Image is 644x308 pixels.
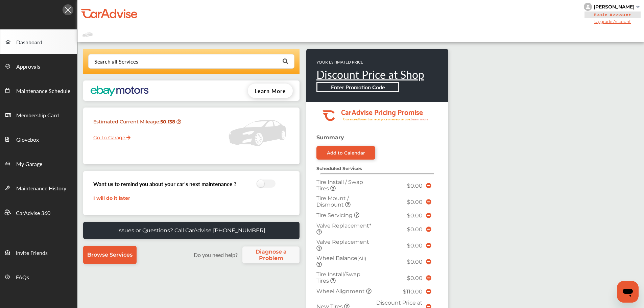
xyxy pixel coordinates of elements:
[0,127,77,151] a: Glovebox
[617,281,639,303] iframe: Button to launch messaging window
[16,160,42,169] span: My Garage
[255,87,286,95] span: Learn More
[117,227,265,234] p: Issues or Questions? Call CarAdvise [PHONE_NUMBER]
[407,199,423,205] span: $0.00
[242,246,300,263] a: Diagnose a Problem
[316,255,366,261] span: Wheel Balance
[316,271,360,284] span: Tire Install/Swap Tires
[316,212,354,218] span: Tire Servicing
[357,256,366,261] small: (All)
[16,111,59,120] span: Membership Card
[585,11,641,18] span: Basic Account
[88,129,130,142] a: Go To Garage
[407,226,423,233] span: $0.00
[16,184,66,193] span: Maintenance History
[83,222,300,239] a: Issues or Questions? Call CarAdvise [PHONE_NUMBER]
[636,6,640,8] img: sCxJUJ+qAmfqhQGDUl18vwLg4ZYJ6CxN7XmbOMBAAAAAElFTkSuQmCC
[246,248,296,261] span: Diagnose a Problem
[16,87,70,96] span: Maintenance Schedule
[331,83,385,91] b: Enter Promotion Code
[0,29,77,54] a: Dashboard
[316,179,363,192] span: Tire Install / Swap Tires
[93,180,236,188] h3: Want us to remind you about your car’s next maintenance ?
[316,288,366,294] span: Wheel Alignment
[16,249,48,258] span: Invite Friends
[407,212,423,219] span: $0.00
[316,67,424,82] a: Discount Price at Shop
[16,273,29,282] span: FAQs
[407,275,423,281] span: $0.00
[94,59,138,64] div: Search all Services
[411,117,429,121] tspan: Learn more
[0,54,77,78] a: Approvals
[407,183,423,189] span: $0.00
[316,146,375,160] a: Add to Calendar
[316,222,371,229] span: Valve Replacement*
[93,195,130,201] a: I will do it later
[584,3,592,11] img: knH8PDtVvWoAbQRylUukY18CTiRevjo20fAtgn5MLBQj4uumYvk2MzTtcAIzfGAtb1XOLVMAvhLuqoNAbL4reqehy0jehNKdM...
[594,4,635,10] div: [PERSON_NAME]
[160,119,176,125] strong: 50,138
[0,78,77,102] a: Maintenance Schedule
[82,30,93,39] img: placeholder_car.fcab19be.svg
[407,242,423,249] span: $0.00
[16,136,39,144] span: Glovebox
[0,175,77,200] a: Maintenance History
[327,150,365,156] div: Add to Calendar
[229,111,286,155] img: placeholder_car.5a1ece94.svg
[584,19,641,24] span: Upgrade Account
[316,134,344,141] strong: Summary
[0,102,77,127] a: Membership Card
[316,195,349,208] span: Tire Mount / Dismount
[88,116,187,133] div: Estimated Current Mileage :
[87,252,133,258] span: Browse Services
[343,117,411,121] tspan: Guaranteed lower than retail price on every service.
[190,251,241,259] label: Do you need help?
[16,38,42,47] span: Dashboard
[16,209,50,218] span: CarAdvise 360
[83,246,137,264] a: Browse Services
[63,4,73,15] img: Icon.5fd9dcc7.svg
[316,59,424,65] p: YOUR ESTIMATED PRICE
[341,105,423,118] tspan: CarAdvise Pricing Promise
[16,63,40,71] span: Approvals
[403,288,423,295] span: $110.00
[316,239,369,245] span: Valve Replacement
[316,166,362,171] strong: Scheduled Services
[407,259,423,265] span: $0.00
[0,151,77,175] a: My Garage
